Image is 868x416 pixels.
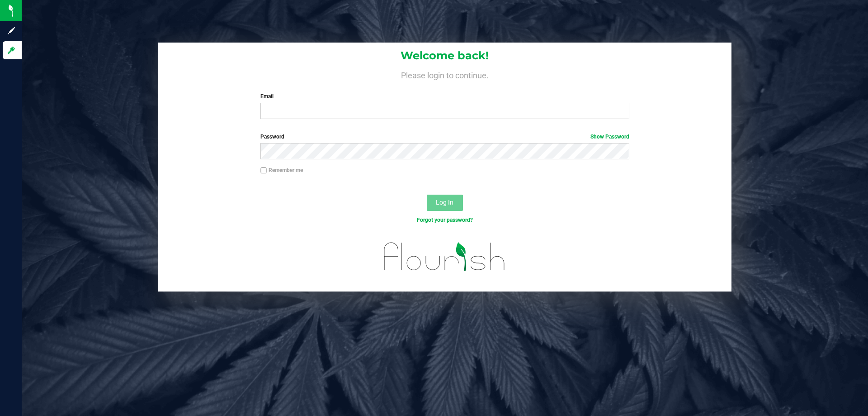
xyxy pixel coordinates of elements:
[373,234,516,280] img: flourish_logo.svg
[427,195,463,211] button: Log In
[7,46,16,55] inline-svg: Log in
[417,217,473,223] a: Forgot your password?
[260,92,629,100] label: Email
[158,50,731,62] h1: Welcome back!
[260,134,284,140] span: Password
[436,199,453,206] span: Log In
[7,26,16,35] inline-svg: Sign up
[158,69,731,80] h4: Please login to continue.
[260,167,267,174] input: Remember me
[590,134,629,140] a: Show Password
[260,166,303,174] label: Remember me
